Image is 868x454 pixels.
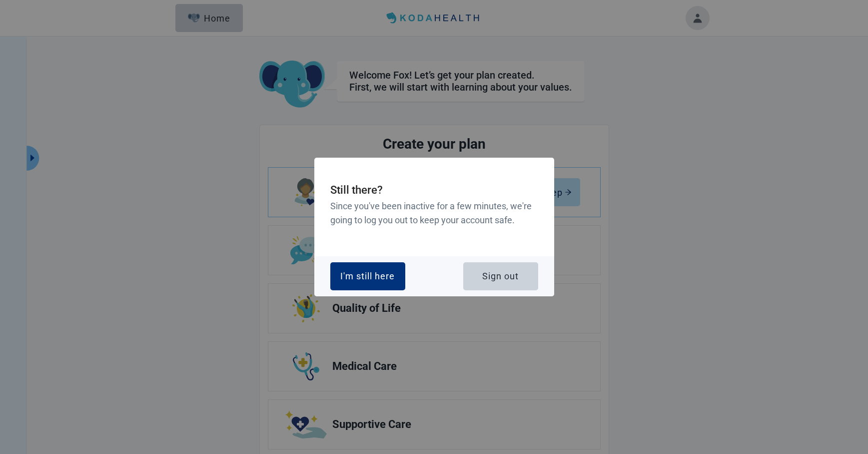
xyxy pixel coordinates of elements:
[482,271,519,281] div: Sign out
[340,271,395,281] div: I'm still here
[330,182,538,199] h2: Still there?
[330,199,538,228] h3: Since you've been inactive for a few minutes, we're going to log you out to keep your account safe.
[330,262,405,290] button: I'm still here
[463,262,538,290] button: Sign out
